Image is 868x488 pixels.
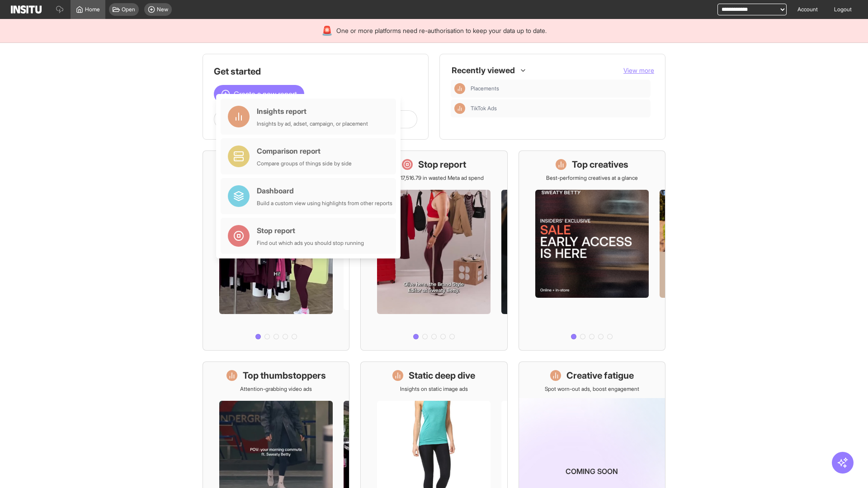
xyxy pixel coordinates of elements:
h1: Top creatives [572,158,628,171]
span: One or more platforms need re-authorisation to keep your data up to date. [336,26,547,35]
div: Comparison report [257,145,352,156]
a: Stop reportSave £17,516.79 in wasted Meta ad spend [360,150,507,351]
h1: Static deep dive [409,369,475,382]
span: TikTok Ads [471,105,497,112]
span: View more [623,66,654,74]
p: Insights on static image ads [400,385,468,393]
div: Insights [454,103,465,114]
p: Attention-grabbing video ads [240,385,312,393]
span: Create a new report [234,89,297,99]
img: Logo [11,5,42,14]
button: View more [623,66,654,75]
div: Insights report [257,106,368,117]
span: Placements [471,85,499,92]
span: New [157,6,168,13]
h1: Get started [214,65,417,78]
div: 🚨 [321,24,333,37]
span: Home [85,6,100,13]
div: Insights [454,83,465,94]
a: Top creativesBest-performing creatives at a glance [519,150,665,351]
div: Dashboard [257,185,392,196]
span: TikTok Ads [471,105,647,112]
div: Compare groups of things side by side [257,160,352,167]
span: Placements [471,85,647,92]
button: Create a new report [214,85,304,103]
div: Find out which ads you should stop running [257,239,364,247]
div: Stop report [257,225,364,236]
p: Best-performing creatives at a glance [546,174,638,182]
h1: Top thumbstoppers [243,369,326,382]
p: Save £17,516.79 in wasted Meta ad spend [384,174,484,182]
h1: Stop report [418,158,466,171]
div: Build a custom view using highlights from other reports [257,200,392,207]
div: Insights by ad, adset, campaign, or placement [257,120,368,127]
a: What's live nowSee all active ads instantly [203,150,349,351]
span: Open [122,6,135,13]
